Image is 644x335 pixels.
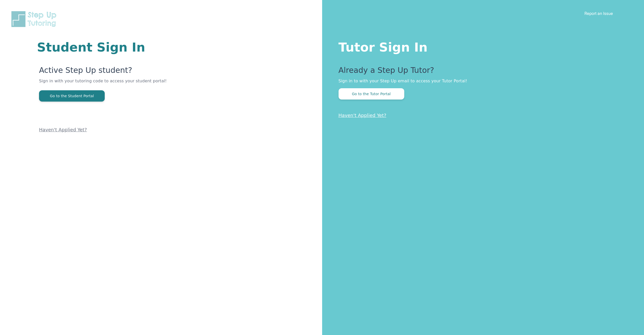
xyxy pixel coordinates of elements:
[10,10,60,28] img: Step Up Tutoring horizontal logo
[339,88,404,100] button: Go to the Tutor Portal
[37,41,261,53] h1: Student Sign In
[39,127,87,132] a: Haven't Applied Yet?
[39,90,105,102] button: Go to the Student Portal
[339,78,624,84] p: Sign in to with your Step Up email to access your Tutor Portal!
[39,93,105,98] a: Go to the Student Portal
[339,66,624,78] p: Already a Step Up Tutor?
[339,39,624,53] h1: Tutor Sign In
[339,91,404,96] a: Go to the Tutor Portal
[39,66,261,78] p: Active Step Up student?
[339,113,387,118] a: Haven't Applied Yet?
[584,11,613,16] a: Report an Issue
[39,78,261,90] p: Sign in with your tutoring code to access your student portal!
